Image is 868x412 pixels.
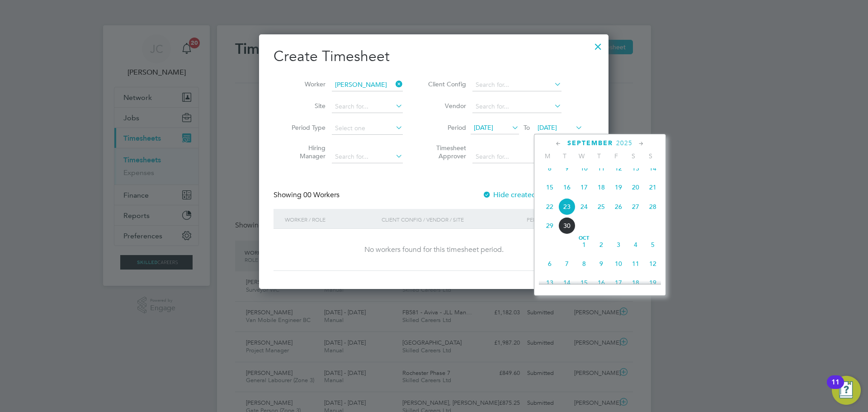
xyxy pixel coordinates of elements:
span: 19 [644,274,661,291]
input: Select one [332,122,403,135]
span: F [608,152,625,160]
span: 17 [610,274,627,291]
span: W [573,152,590,160]
span: 16 [558,179,576,196]
div: Client Config / Vendor / Site [379,209,524,230]
label: Timesheet Approver [425,144,466,160]
span: 11 [593,160,610,177]
span: 28 [644,198,661,215]
span: 22 [541,198,558,215]
span: T [590,152,608,160]
input: Search for... [332,100,403,113]
span: 27 [627,198,644,215]
span: 10 [576,160,593,177]
div: Showing [274,190,341,200]
input: Search for... [472,79,561,91]
span: 4 [627,236,644,253]
div: Period [524,209,585,230]
div: Worker / Role [283,209,379,230]
span: 19 [610,179,627,196]
span: 12 [644,255,661,272]
span: 10 [610,255,627,272]
input: Search for... [472,100,561,113]
label: Vendor [425,102,466,110]
span: 11 [627,255,644,272]
span: 1 [576,236,593,253]
span: 15 [541,179,558,196]
span: 9 [558,160,576,177]
span: 2025 [616,139,632,147]
span: 25 [593,198,610,215]
span: 12 [610,160,627,177]
span: 15 [576,274,593,291]
span: 13 [627,160,644,177]
span: 20 [627,179,644,196]
input: Search for... [332,79,403,91]
div: 11 [831,382,840,394]
span: 14 [644,160,661,177]
span: S [625,152,642,160]
span: 18 [593,179,610,196]
label: Hide created timesheets [482,190,574,199]
span: 3 [610,236,627,253]
span: 8 [541,160,558,177]
input: Search for... [332,151,403,163]
span: 17 [576,179,593,196]
label: Worker [285,80,325,88]
span: 26 [610,198,627,215]
span: M [539,152,556,160]
span: 29 [541,217,558,234]
label: Period [425,123,466,132]
span: T [556,152,573,160]
span: 23 [558,198,576,215]
span: 21 [644,179,661,196]
span: To [521,122,533,133]
label: Period Type [285,123,325,132]
span: [DATE] [474,123,493,132]
input: Search for... [472,151,561,163]
div: No workers found for this timesheet period. [283,245,585,255]
span: 2 [593,236,610,253]
span: 13 [541,274,558,291]
span: 18 [627,274,644,291]
span: September [567,139,613,147]
span: 9 [593,255,610,272]
span: Oct [576,236,593,241]
h2: Create Timesheet [274,47,594,66]
span: 8 [576,255,593,272]
label: Client Config [425,80,466,88]
button: Open Resource Center, 11 new notifications [832,376,861,405]
span: [DATE] [538,123,557,132]
label: Hiring Manager [285,144,325,160]
span: S [642,152,659,160]
span: 16 [593,274,610,291]
span: 6 [541,255,558,272]
span: 00 Workers [303,190,340,199]
span: 30 [558,217,576,234]
label: Site [285,102,325,110]
span: 14 [558,274,576,291]
span: 24 [576,198,593,215]
span: 7 [558,255,576,272]
span: 5 [644,236,661,253]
